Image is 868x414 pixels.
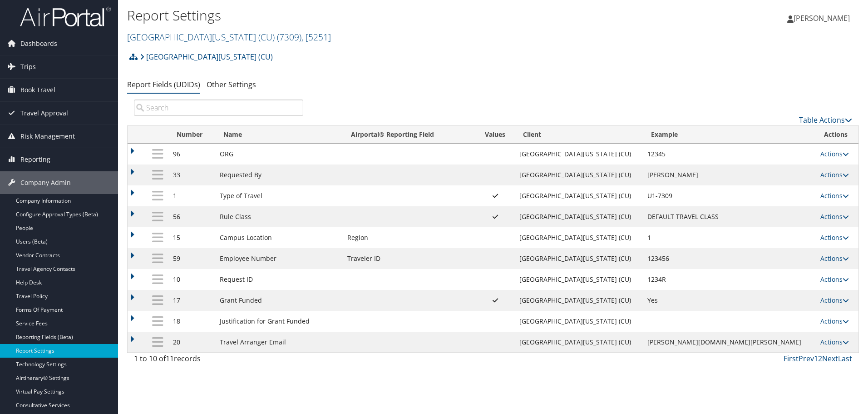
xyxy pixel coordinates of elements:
[134,100,303,116] input: Search
[140,48,273,66] a: [GEOGRAPHIC_DATA][US_STATE] (CU)
[215,165,343,185] td: Requested By
[515,248,643,269] td: [GEOGRAPHIC_DATA][US_STATE] (CU)
[277,31,301,43] span: ( 7309 )
[515,185,643,206] td: [GEOGRAPHIC_DATA][US_STATE] (CU)
[127,31,331,43] a: [GEOGRAPHIC_DATA][US_STATE] (CU)
[784,354,799,364] a: First
[215,332,343,353] td: Travel Arranger Email
[820,212,849,221] a: Actions
[215,144,343,165] td: ORG
[301,31,331,43] span: , [ 5251 ]
[168,126,215,144] th: Number
[343,227,476,248] td: Region
[207,80,256,90] a: Other Settings
[166,354,174,364] span: 11
[168,185,215,206] td: 1
[515,311,643,332] td: [GEOGRAPHIC_DATA][US_STATE] (CU)
[168,227,215,248] td: 15
[20,55,36,78] span: Trips
[820,338,849,346] a: Actions
[515,269,643,290] td: [GEOGRAPHIC_DATA][US_STATE] (CU)
[168,248,215,269] td: 59
[643,165,816,185] td: [PERSON_NAME]
[820,296,849,304] a: Actions
[20,102,68,125] span: Travel Approval
[814,354,818,364] a: 1
[168,144,215,165] td: 96
[168,165,215,185] td: 33
[215,185,343,206] td: Type of Travel
[643,126,816,144] th: Example
[820,191,849,200] a: Actions
[515,165,643,185] td: [GEOGRAPHIC_DATA][US_STATE] (CU)
[127,80,200,90] a: Report Fields (UDIDs)
[127,6,615,25] h1: Report Settings
[134,353,303,369] div: 1 to 10 of records
[147,126,168,144] th: : activate to sort column descending
[168,269,215,290] td: 10
[515,206,643,227] td: [GEOGRAPHIC_DATA][US_STATE] (CU)
[20,79,55,101] span: Book Travel
[20,148,50,171] span: Reporting
[820,254,849,263] a: Actions
[515,332,643,353] td: [GEOGRAPHIC_DATA][US_STATE] (CU)
[168,332,215,353] td: 20
[343,248,476,269] td: Traveler ID
[215,290,343,311] td: Grant Funded
[215,206,343,227] td: Rule Class
[515,227,643,248] td: [GEOGRAPHIC_DATA][US_STATE] (CU)
[168,206,215,227] td: 56
[643,269,816,290] td: 1234R
[515,126,643,144] th: Client
[215,126,343,144] th: Name
[215,227,343,248] td: Campus Location
[799,354,814,364] a: Prev
[820,150,849,158] a: Actions
[822,354,838,364] a: Next
[20,125,75,148] span: Risk Management
[643,332,816,353] td: [PERSON_NAME][DOMAIN_NAME][PERSON_NAME]
[643,144,816,165] td: 12345
[20,6,111,27] img: airportal-logo.png
[787,5,859,32] a: [PERSON_NAME]
[820,233,849,242] a: Actions
[215,248,343,269] td: Employee Number
[816,126,858,144] th: Actions
[515,144,643,165] td: [GEOGRAPHIC_DATA][US_STATE] (CU)
[820,275,849,284] a: Actions
[215,311,343,332] td: Justification for Grant Funded
[476,126,515,144] th: Values
[794,13,850,23] span: [PERSON_NAME]
[838,354,852,364] a: Last
[343,126,476,144] th: Airportal&reg; Reporting Field
[20,32,57,55] span: Dashboards
[20,171,71,194] span: Company Admin
[820,317,849,325] a: Actions
[643,206,816,227] td: DEFAULT TRAVEL CLASS
[818,354,822,364] a: 2
[643,248,816,269] td: 123456
[643,227,816,248] td: 1
[643,290,816,311] td: Yes
[168,290,215,311] td: 17
[643,185,816,206] td: U1-7309
[168,311,215,332] td: 18
[215,269,343,290] td: Request ID
[820,170,849,179] a: Actions
[515,290,643,311] td: [GEOGRAPHIC_DATA][US_STATE] (CU)
[799,115,852,125] a: Table Actions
